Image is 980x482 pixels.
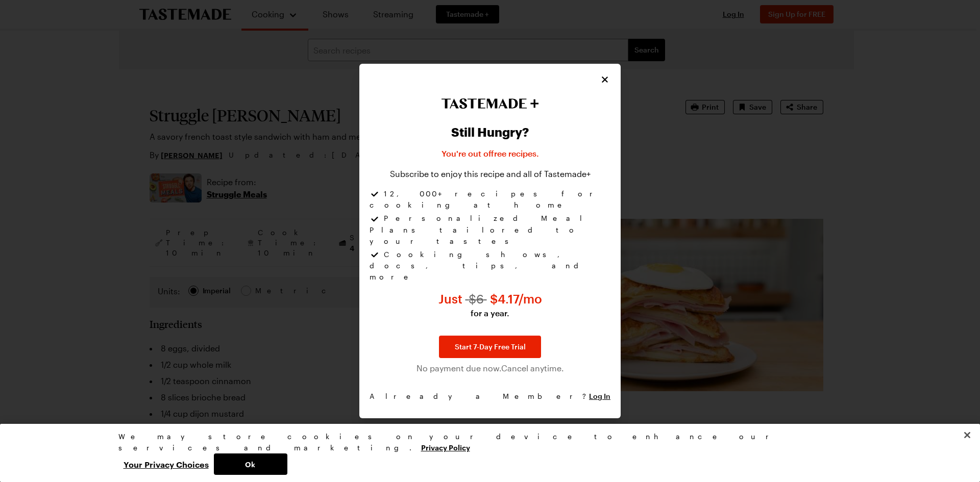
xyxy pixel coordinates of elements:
[451,125,529,139] h2: Still Hungry?
[438,291,542,306] span: Just $ 4.17 /mo
[370,249,610,283] li: Cooking shows, docs, tips, and more
[439,336,541,358] a: Start 7-Day Free Trial
[214,453,287,475] button: Ok
[599,74,610,85] button: Close
[465,291,487,306] span: $ 6
[416,362,564,374] span: No payment due now. Cancel anytime.
[421,442,470,452] a: More information about your privacy, opens in a new tab
[118,431,853,453] div: We may store cookies on your device to enhance our services and marketing.
[118,431,853,475] div: Privacy
[455,342,526,352] span: Start 7-Day Free Trial
[441,98,539,109] img: Tastemade+
[442,147,539,160] p: You're out of free recipes .
[370,213,610,248] li: Personalized Meal Plans tailored to your tastes
[390,168,591,180] p: Subscribe to enjoy this recipe and all of Tastemade+
[370,391,610,402] span: Already a Member?
[589,391,610,401] button: Log In
[370,188,610,213] li: 12,000+ recipes for cooking at home
[118,453,214,475] button: Your Privacy Choices
[956,424,978,446] button: Close
[438,291,542,319] p: Just $4.17 per month for a year instead of $6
